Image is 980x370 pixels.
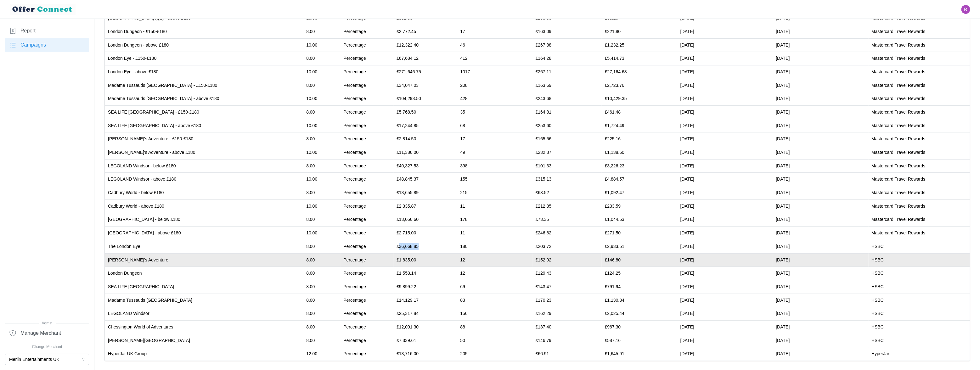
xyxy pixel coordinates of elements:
[677,267,773,280] td: [DATE]
[601,213,677,227] td: £1,044.53
[303,173,340,186] td: 10.00
[303,132,340,146] td: 8.00
[677,38,773,52] td: [DATE]
[303,119,340,132] td: 10.00
[961,5,970,14] button: Open user button
[773,186,868,200] td: [DATE]
[393,92,457,106] td: £104,293.50
[340,105,393,119] td: Percentage
[303,186,340,200] td: 8.00
[773,25,868,38] td: [DATE]
[601,159,677,173] td: £3,226.23
[393,119,457,132] td: £17,244.85
[532,213,601,227] td: £73.35
[532,38,601,52] td: £267.88
[601,253,677,267] td: £146.80
[393,159,457,173] td: £40,327.53
[677,213,773,227] td: [DATE]
[105,267,303,280] td: London Dungeon
[340,25,393,38] td: Percentage
[677,186,773,200] td: [DATE]
[105,186,303,200] td: Cadbury World - below £180
[773,65,868,79] td: [DATE]
[105,65,303,79] td: London Eye - above £180
[868,25,970,38] td: Mastercard Travel Rewards
[5,354,89,365] button: Merlin Entertainments UK
[868,146,970,160] td: Mastercard Travel Rewards
[5,320,89,326] span: Admin
[868,79,970,92] td: Mastercard Travel Rewards
[868,132,970,146] td: Mastercard Travel Rewards
[457,227,532,240] td: 11
[457,173,532,186] td: 155
[868,240,970,253] td: HSBC
[457,25,532,38] td: 17
[340,320,393,334] td: Percentage
[677,159,773,173] td: [DATE]
[532,280,601,294] td: £143.47
[868,307,970,321] td: HSBC
[20,41,46,49] span: Campaigns
[457,294,532,307] td: 83
[340,334,393,347] td: Percentage
[773,199,868,213] td: [DATE]
[868,92,970,106] td: Mastercard Travel Rewards
[773,52,868,65] td: [DATE]
[677,146,773,160] td: [DATE]
[457,240,532,253] td: 180
[773,79,868,92] td: [DATE]
[393,199,457,213] td: £2,335.87
[457,186,532,200] td: 215
[601,240,677,253] td: £2,933.51
[868,213,970,227] td: Mastercard Travel Rewards
[105,146,303,160] td: [PERSON_NAME]'s Adventure - above £180
[773,334,868,347] td: [DATE]
[303,307,340,321] td: 8.00
[457,213,532,227] td: 178
[393,240,457,253] td: £36,668.85
[303,213,340,227] td: 8.00
[677,79,773,92] td: [DATE]
[393,334,457,347] td: £7,339.61
[457,119,532,132] td: 68
[868,253,970,267] td: HSBC
[340,52,393,65] td: Percentage
[677,173,773,186] td: [DATE]
[677,199,773,213] td: [DATE]
[773,119,868,132] td: [DATE]
[457,280,532,294] td: 69
[5,38,89,52] a: Campaigns
[457,79,532,92] td: 208
[868,119,970,132] td: Mastercard Travel Rewards
[340,227,393,240] td: Percentage
[773,294,868,307] td: [DATE]
[303,199,340,213] td: 10.00
[601,186,677,200] td: £1,092.47
[457,199,532,213] td: 11
[868,227,970,240] td: Mastercard Travel Rewards
[105,240,303,253] td: The London Eye
[677,25,773,38] td: [DATE]
[303,320,340,334] td: 8.00
[868,52,970,65] td: Mastercard Travel Rewards
[868,320,970,334] td: HSBC
[601,92,677,106] td: £10,429.35
[773,240,868,253] td: [DATE]
[773,213,868,227] td: [DATE]
[868,65,970,79] td: Mastercard Travel Rewards
[393,52,457,65] td: £67,684.12
[303,25,340,38] td: 8.00
[677,294,773,307] td: [DATE]
[601,132,677,146] td: £225.16
[105,173,303,186] td: LEGOLAND Windsor - above £180
[601,294,677,307] td: £1,130.34
[393,227,457,240] td: £2,715.00
[340,146,393,160] td: Percentage
[105,307,303,321] td: LEGOLAND Windsor
[340,199,393,213] td: Percentage
[393,280,457,294] td: £9,899.22
[10,4,76,15] img: loyalBe Logo
[340,186,393,200] td: Percentage
[303,38,340,52] td: 10.00
[105,119,303,132] td: SEA LIFE [GEOGRAPHIC_DATA] - above £180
